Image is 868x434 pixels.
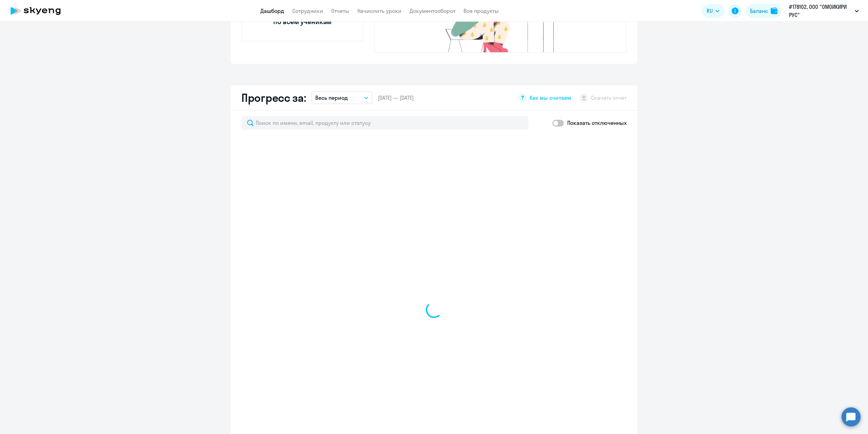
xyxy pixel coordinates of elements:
p: Показать отключенных [567,119,627,127]
button: Балансbalance [746,4,782,18]
div: Баланс [750,7,768,15]
span: Как мы считаем [530,94,571,101]
span: RU [707,7,713,15]
a: Отчеты [331,7,349,14]
button: RU [702,4,724,18]
button: #178102, ООО "ОМОИКИРИ РУС" [786,3,862,19]
span: [DATE] — [DATE] [378,94,414,101]
a: Дашборд [260,7,284,14]
a: Начислить уроки [357,7,401,14]
img: balance [771,7,777,14]
a: Все продукты [463,7,499,14]
a: Документооборот [410,7,455,14]
p: Весь период [315,94,348,102]
a: Сотрудники [292,7,323,14]
input: Поиск по имени, email, продукту или статусу [241,116,528,130]
h2: Прогресс за: [241,91,306,105]
button: Весь период [311,91,372,104]
p: #178102, ООО "ОМОИКИРИ РУС" [789,3,852,19]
